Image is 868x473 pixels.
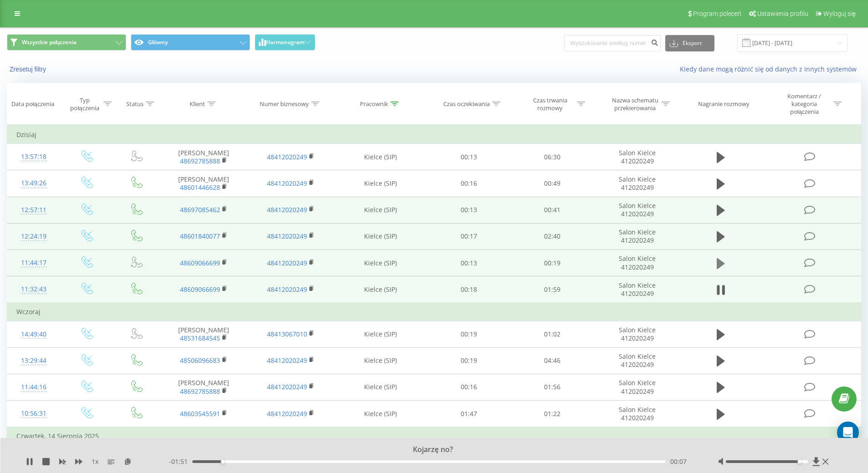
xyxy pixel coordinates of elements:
[7,65,51,73] button: Zresetuj filtry
[334,276,427,303] td: Kielce (SIP)
[665,35,714,51] button: Eksport
[160,321,247,347] td: [PERSON_NAME]
[427,374,511,400] td: 00:16
[334,321,427,347] td: Kielce (SIP)
[267,205,307,214] a: 48412020249
[16,148,51,166] div: 13:57:18
[443,100,490,108] div: Czas oczekiwania
[180,232,220,240] a: 48601840077
[334,374,427,400] td: Kielce (SIP)
[334,223,427,249] td: Kielce (SIP)
[594,347,680,374] td: Salon Kielce 412020249
[798,460,801,463] div: Accessibility label
[160,144,247,170] td: [PERSON_NAME]
[267,330,307,338] a: 48413067010
[16,201,51,219] div: 12:57:11
[823,10,856,17] span: Wyloguj się
[180,334,220,342] a: 48531684545
[180,409,220,418] a: 48603545591
[221,460,224,463] div: Accessibility label
[267,356,307,365] a: 48412020249
[594,170,680,197] td: Salon Kielce 412020249
[16,228,51,245] div: 12:24:19
[594,374,680,400] td: Salon Kielce 412020249
[526,97,575,112] div: Czas trwania rozmowy
[334,197,427,223] td: Kielce (SIP)
[427,321,511,347] td: 00:19
[267,153,307,161] a: 48412020249
[7,126,861,144] td: Dzisiaj
[16,352,51,370] div: 13:29:44
[180,205,220,214] a: 48697085462
[160,374,247,400] td: [PERSON_NAME]
[511,170,594,197] td: 00:49
[92,457,98,466] span: 1 x
[427,347,511,374] td: 00:19
[169,457,192,466] span: - 01:51
[511,347,594,374] td: 04:46
[693,10,741,17] span: Program poleceń
[267,285,307,294] a: 48412020249
[680,65,861,73] a: Kiedy dane mogą różnić się od danych z innych systemów
[511,321,594,347] td: 01:02
[837,422,859,443] div: Open Intercom Messenger
[594,401,680,427] td: Salon Kielce 412020249
[180,356,220,365] a: 48506096683
[564,35,661,51] input: Wyszukiwanie według numeru
[594,223,680,249] td: Salon Kielce 412020249
[16,280,51,298] div: 11:32:43
[427,170,511,197] td: 00:16
[126,100,144,108] div: Status
[267,232,307,240] a: 48412020249
[180,183,220,192] a: 48601446628
[511,223,594,249] td: 02:40
[594,321,680,347] td: Salon Kielce 412020249
[511,374,594,400] td: 01:56
[267,409,307,418] a: 48412020249
[594,144,680,170] td: Salon Kielce 412020249
[427,250,511,276] td: 00:13
[427,197,511,223] td: 00:13
[7,303,861,321] td: Wczoraj
[16,174,51,192] div: 13:49:26
[180,157,220,165] a: 48692785888
[334,144,427,170] td: Kielce (SIP)
[267,382,307,391] a: 48412020249
[360,100,388,108] div: Pracownik
[698,100,750,108] div: Nagranie rozmowy
[511,401,594,427] td: 01:22
[757,10,808,17] span: Ustawienia profilu
[7,34,126,51] button: Wszystkie połączenia
[334,401,427,427] td: Kielce (SIP)
[334,250,427,276] td: Kielce (SIP)
[511,144,594,170] td: 06:30
[511,250,594,276] td: 00:19
[594,197,680,223] td: Salon Kielce 412020249
[16,254,51,272] div: 11:44:17
[160,170,247,197] td: [PERSON_NAME]
[180,285,220,294] a: 48609066699
[68,97,101,112] div: Typ połączenia
[334,347,427,374] td: Kielce (SIP)
[16,405,51,422] div: 10:56:31
[16,378,51,396] div: 11:44:16
[267,179,307,188] a: 48412020249
[260,100,309,108] div: Numer biznesowy
[611,97,659,112] div: Nazwa schematu przekierowania
[190,100,205,108] div: Klient
[334,170,427,197] td: Kielce (SIP)
[594,250,680,276] td: Salon Kielce 412020249
[107,445,750,455] div: Kojarzę no?
[427,276,511,303] td: 00:18
[180,259,220,267] a: 48609066699
[7,427,861,445] td: Czwartek, 14 Sierpnia 2025
[11,100,54,108] div: Data połączenia
[778,92,831,116] div: Komentarz / kategoria połączenia
[267,259,307,267] a: 48412020249
[22,39,77,46] span: Wszystkie połączenia
[266,39,304,46] span: Harmonogram
[427,223,511,249] td: 00:17
[16,326,51,343] div: 14:49:40
[511,276,594,303] td: 01:59
[180,387,220,396] a: 48692785888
